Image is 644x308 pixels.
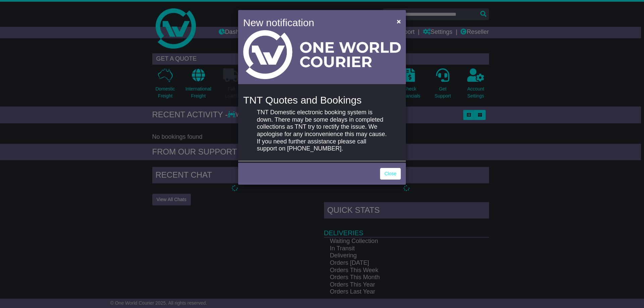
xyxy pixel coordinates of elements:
img: Light [243,30,401,79]
h4: TNT Quotes and Bookings [243,95,401,106]
span: × [397,17,401,25]
a: Close [380,168,401,180]
p: TNT Domestic electronic booking system is down. There may be some delays in completed collections... [257,109,387,152]
button: Close [393,14,404,28]
h4: New notification [243,15,387,30]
